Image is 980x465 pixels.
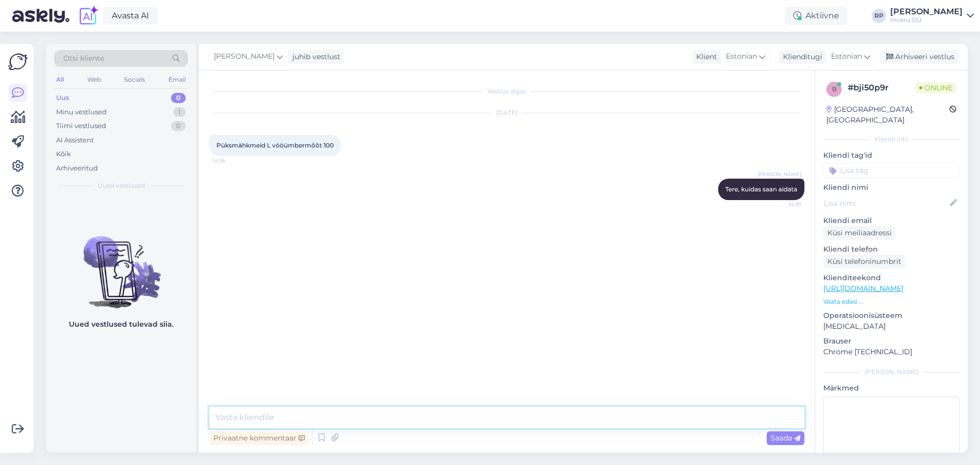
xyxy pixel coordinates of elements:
input: Lisa nimi [824,198,948,209]
a: [PERSON_NAME]Invaru OÜ [890,8,974,24]
div: Minu vestlused [56,107,107,117]
div: AI Assistent [56,135,94,145]
div: Kõik [56,149,71,159]
span: Püksmähkmeid L vööümbermõõt 100 [216,141,334,149]
span: Tere, kuidas saan aidata [725,185,797,193]
div: Uus [56,93,69,103]
div: [PERSON_NAME] [823,368,960,377]
div: Privaatne kommentaar [209,431,309,445]
div: Vestlus algas [209,87,804,96]
img: explore-ai [78,5,99,27]
span: 14:36 [212,157,251,164]
p: Brauser [823,336,960,347]
div: Küsi meiliaadressi [823,226,896,240]
p: Kliendi email [823,215,960,226]
div: Tiimi vestlused [56,121,106,131]
span: Uued vestlused [97,181,145,190]
div: 1 [173,107,186,117]
img: No chats [46,218,196,310]
span: 14:37 [763,201,801,208]
div: Aktiivne [785,7,847,25]
a: [URL][DOMAIN_NAME] [823,284,903,293]
span: Estonian [726,51,757,62]
a: Avasta AI [103,7,158,25]
div: 0 [171,121,186,131]
div: 0 [171,93,186,103]
p: Chrome [TECHNICAL_ID] [823,347,960,357]
div: [GEOGRAPHIC_DATA], [GEOGRAPHIC_DATA] [826,104,949,126]
p: [MEDICAL_DATA] [823,321,960,332]
span: [PERSON_NAME] [757,170,801,178]
span: Saada [771,433,800,443]
p: Operatsioonisüsteem [823,310,960,321]
div: Arhiveeritud [56,163,98,174]
p: Kliendi telefon [823,244,960,255]
p: Vaata edasi ... [823,297,960,306]
div: Invaru OÜ [890,16,963,24]
div: Email [166,73,188,86]
img: Askly Logo [8,52,28,71]
div: Kliendi info [823,135,960,144]
input: Lisa tag [823,163,960,178]
div: # bji50p9r [848,82,915,94]
div: juhib vestlust [288,52,340,62]
p: Märkmed [823,383,960,394]
p: Kliendi nimi [823,182,960,193]
div: Web [85,73,103,86]
div: Arhiveeri vestlus [880,50,959,64]
div: Socials [122,73,147,86]
span: Estonian [831,51,862,62]
p: Uued vestlused tulevad siia. [69,319,174,330]
div: Klient [692,52,717,62]
div: Küsi telefoninumbrit [823,255,905,268]
p: Kliendi tag'id [823,150,960,161]
div: [PERSON_NAME] [890,8,963,16]
div: Klienditugi [779,52,822,62]
div: All [54,73,66,86]
span: Otsi kliente [63,53,104,64]
span: b [832,85,837,93]
span: [PERSON_NAME] [214,51,275,62]
span: Online [915,82,957,93]
p: Klienditeekond [823,273,960,283]
div: [DATE] [209,108,804,117]
div: RP [872,9,886,23]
